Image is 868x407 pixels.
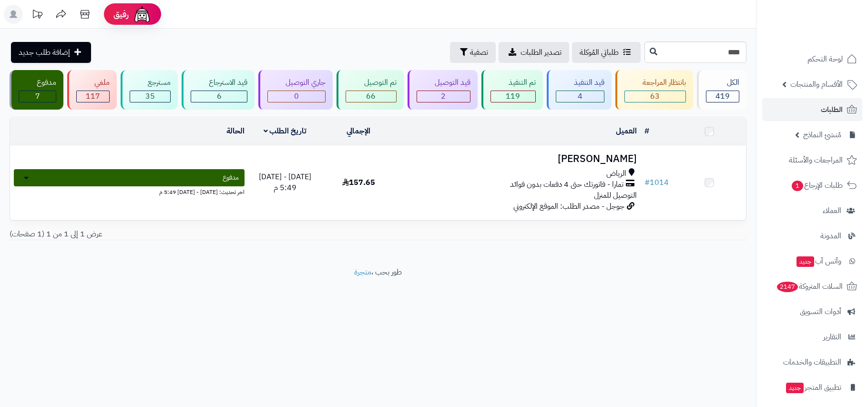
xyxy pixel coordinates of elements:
[180,70,256,110] a: قيد الاسترجاع 6
[491,91,535,102] div: 119
[264,125,307,137] a: تاريخ الطلب
[513,201,624,212] span: جوجل - مصدر الطلب: الموقع الإلكتروني
[762,149,862,172] a: المراجعات والأسئلة
[256,70,335,110] a: جاري التوصيل 0
[19,47,70,58] span: إضافة طلب جديد
[545,70,613,110] a: قيد التنفيذ 4
[133,5,152,24] img: ai-face.png
[480,70,545,110] a: تم التنفيذ 119
[776,282,798,293] span: 2147
[785,381,841,394] span: تطبيق المتجر
[2,229,378,240] div: عرض 1 إلى 1 من 1 (1 صفحات)
[510,179,623,190] span: تمارا - فاتورتك حتى 4 دفعات بدون فوائد
[762,98,862,121] a: الطلبات
[417,77,470,88] div: قيد التوصيل
[347,125,370,137] a: الإجمالي
[113,9,129,20] span: رفيق
[556,77,604,88] div: قيد التنفيذ
[606,168,626,179] span: الرياض
[223,173,239,183] span: مدفوع
[807,52,843,66] span: لوحة التحكم
[86,91,100,102] span: 117
[346,91,396,102] div: 66
[650,91,660,102] span: 63
[470,47,488,58] span: تصفية
[268,91,325,102] div: 0
[762,174,862,197] a: طلبات الإرجاع1
[346,77,396,88] div: تم التوصيل
[580,47,619,58] span: طلباتي المُوكلة
[11,42,91,63] a: إضافة طلب جديد
[786,383,804,393] span: جديد
[191,77,247,88] div: قيد الاسترجاع
[624,77,686,88] div: بانتظار المراجعة
[613,70,695,110] a: بانتظار المراجعة 63
[130,77,171,88] div: مسترجع
[572,42,641,63] a: طلباتي المُوكلة
[399,153,636,164] h3: [PERSON_NAME]
[790,78,843,91] span: الأقسام والمنتجات
[762,376,862,399] a: تطبيق المتجرجديد
[65,70,119,110] a: ملغي 117
[267,77,326,88] div: جاري التوصيل
[77,91,109,102] div: 117
[342,177,375,188] span: 157.65
[803,128,841,142] span: مُنشئ النماذج
[354,266,371,278] a: متجرة
[715,91,730,102] span: 419
[792,181,804,192] span: 1
[762,48,862,71] a: لوحة التحكم
[644,177,669,188] a: #1014
[803,21,859,41] img: logo-2.png
[450,42,496,63] button: تصفية
[800,305,841,318] span: أدوات التسويق
[499,42,569,63] a: تصدير الطلبات
[521,47,562,58] span: تصدير الطلبات
[820,229,841,243] span: المدونة
[706,77,739,88] div: الكل
[406,70,480,110] a: قيد التوصيل 2
[294,91,299,102] span: 0
[335,70,405,110] a: تم التوصيل 66
[762,275,862,298] a: السلات المتروكة2147
[762,224,862,247] a: المدونة
[25,5,49,26] a: تحديثات المنصة
[366,91,376,102] span: 66
[783,356,841,369] span: التطبيقات والخدمات
[789,153,843,167] span: المراجعات والأسئلة
[644,125,649,137] a: #
[441,91,446,102] span: 2
[797,256,814,267] span: جديد
[417,91,470,102] div: 2
[556,91,604,102] div: 4
[145,91,155,102] span: 35
[762,250,862,273] a: وآتس آبجديد
[823,330,841,344] span: التقارير
[616,125,637,137] a: العميل
[19,77,56,88] div: مدفوع
[259,171,311,193] span: [DATE] - [DATE] 5:49 م
[130,91,170,102] div: 35
[35,91,40,102] span: 7
[76,77,110,88] div: ملغي
[762,300,862,323] a: أدوات التسويق
[823,204,841,217] span: العملاء
[762,326,862,348] a: التقارير
[644,177,650,188] span: #
[8,70,65,110] a: مدفوع 7
[191,91,247,102] div: 6
[594,190,637,201] span: التوصيل للمنزل
[625,91,685,102] div: 63
[821,103,843,116] span: الطلبات
[19,91,56,102] div: 7
[119,70,180,110] a: مسترجع 35
[578,91,582,102] span: 4
[695,70,748,110] a: الكل419
[776,280,843,293] span: السلات المتروكة
[217,91,222,102] span: 6
[762,199,862,222] a: العملاء
[762,351,862,374] a: التطبيقات والخدمات
[791,179,843,192] span: طلبات الإرجاع
[226,125,245,137] a: الحالة
[14,186,245,196] div: اخر تحديث: [DATE] - [DATE] 5:49 م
